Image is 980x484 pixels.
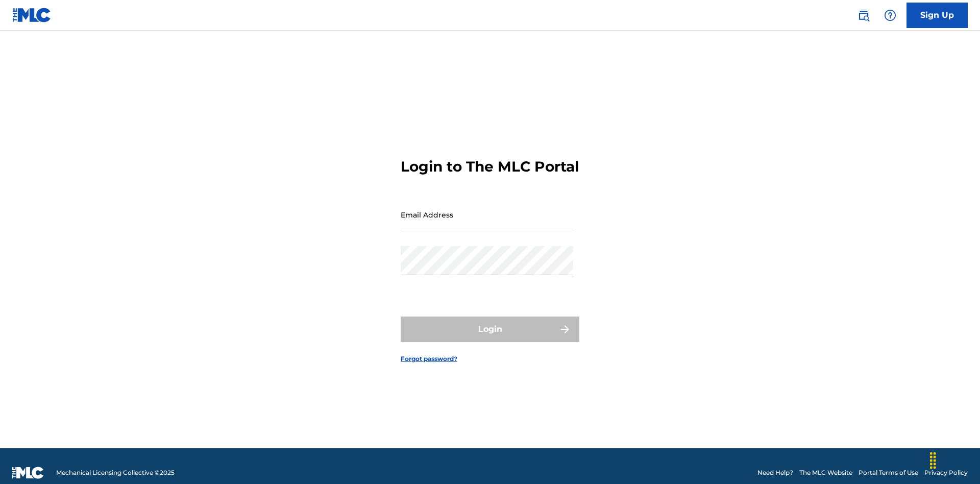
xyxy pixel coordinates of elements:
img: MLC Logo [12,8,52,22]
a: Portal Terms of Use [859,468,918,477]
img: logo [12,467,44,479]
h3: Login to The MLC Portal [401,158,579,176]
a: Sign Up [906,3,968,28]
iframe: Chat Widget [929,435,980,484]
div: Help [880,5,900,26]
a: Need Help? [757,468,793,477]
span: Mechanical Licensing Collective © 2025 [56,468,175,477]
img: search [857,9,870,21]
a: Privacy Policy [924,468,968,477]
img: help [884,9,896,21]
a: The MLC Website [799,468,852,477]
a: Public Search [853,5,874,26]
a: Forgot password? [401,354,457,364]
div: Drag [925,445,941,476]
